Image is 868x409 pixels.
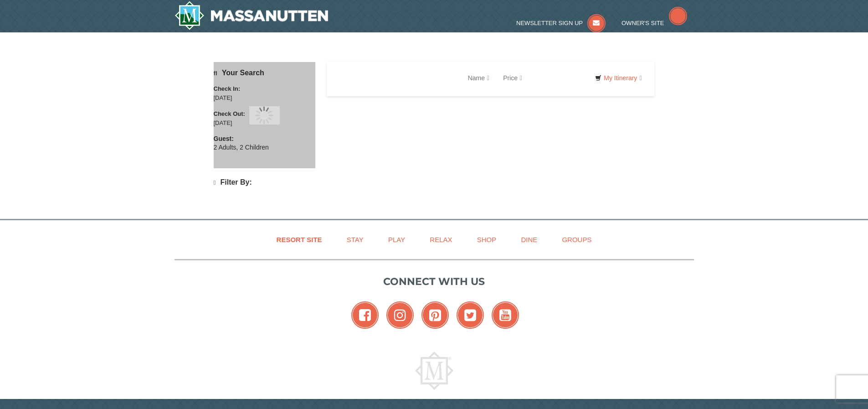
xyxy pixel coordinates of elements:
a: Price [496,69,529,87]
a: Relax [418,229,463,250]
img: Massanutten Resort Logo [415,352,453,390]
h4: Filter By: [214,178,315,187]
a: Dine [509,229,549,250]
span: Owner's Site [621,20,664,26]
a: Play [377,229,416,250]
a: Shop [466,229,508,250]
p: Connect with us [175,274,694,289]
a: Stay [335,229,375,250]
a: Newsletter Sign Up [516,20,606,26]
a: Massanutten Resort [175,1,329,30]
span: Newsletter Sign Up [516,20,583,26]
a: Groups [550,229,603,250]
img: wait gif [255,106,273,124]
a: My Itinerary [589,71,647,85]
img: Massanutten Resort Logo [175,1,329,30]
a: Resort Site [265,229,334,250]
a: Name [461,69,496,87]
a: Owner's Site [621,20,687,26]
